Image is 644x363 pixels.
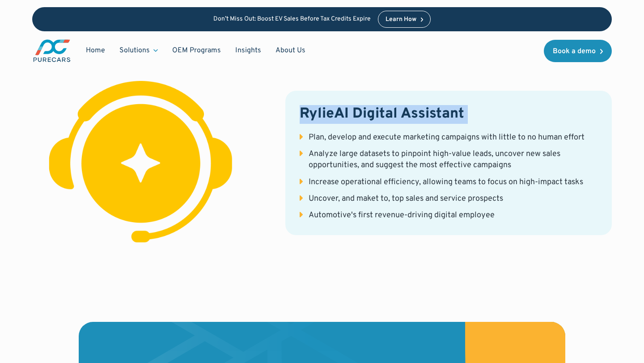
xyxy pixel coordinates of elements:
div: Solutions [119,46,150,55]
a: OEM Programs [165,42,228,59]
div: Solutions [112,42,165,59]
a: About Us [268,42,313,59]
a: Book a demo [544,40,612,62]
h3: RylieAI Digital Assistant [300,105,597,124]
p: Don’t Miss Out: Boost EV Sales Before Tax Credits Expire [213,16,371,23]
div: Uncover, and maket to, top sales and service prospects [309,193,503,204]
div: Book a demo [553,48,596,55]
img: social media channels illustration [32,55,250,272]
a: Learn How [378,11,431,28]
div: Automotive's first revenue-driving digital employee [309,210,495,221]
div: Plan, develop and execute marketing campaigns with little to no human effort [309,132,585,143]
div: Increase operational efficiency, allowing teams to focus on high-impact tasks [309,177,583,188]
div: Learn How [386,17,416,23]
a: Home [79,42,112,59]
div: Analyze large datasets to pinpoint high-value leads, uncover new sales opportunities, and suggest... [309,148,597,171]
a: main [32,38,72,63]
a: Insights [228,42,268,59]
img: purecars logo [32,38,72,63]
